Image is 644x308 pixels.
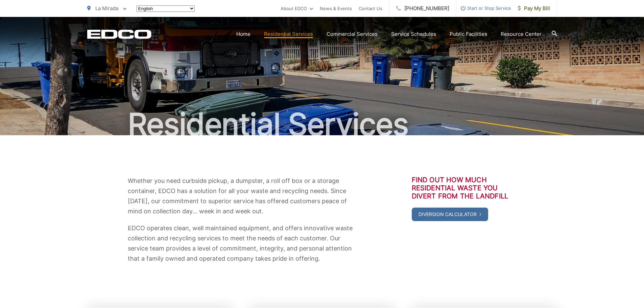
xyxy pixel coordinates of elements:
a: Diversion Calculator [412,208,488,221]
h3: Find out how much residential waste you divert from the landfill [412,176,517,200]
a: Home [236,30,251,38]
a: Contact Us [359,4,382,13]
a: News & Events [320,4,352,13]
a: Service Schedules [391,30,436,38]
a: Commercial Services [327,30,378,38]
h1: Residential Services [87,108,557,141]
a: Public Facilities [450,30,487,38]
a: About EDCO [281,4,313,13]
select: Select a language [137,5,195,12]
span: Pay My Bill [518,4,550,13]
p: EDCO operates clean, well maintained equipment, and offers innovative waste collection and recycl... [128,223,354,264]
a: Resource Center [501,30,542,38]
a: Residential Services [264,30,313,38]
a: EDCD logo. Return to the homepage. [87,29,151,39]
p: Whether you need curbside pickup, a dumpster, a roll off box or a storage container, EDCO has a s... [128,176,354,216]
span: La Mirada [95,5,118,11]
